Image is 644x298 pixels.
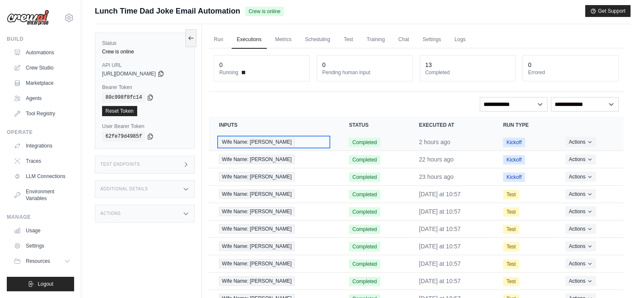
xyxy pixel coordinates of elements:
button: Actions for execution [565,137,595,147]
button: Actions for execution [565,206,595,217]
time: August 24, 2025 at 11:48 BST [419,173,453,180]
span: Logout [38,281,53,287]
time: August 25, 2025 at 09:00 BST [419,139,450,145]
span: Test [503,207,519,217]
span: Completed [349,190,380,199]
div: 0 [219,61,223,69]
a: Traces [10,154,74,168]
a: Reset Token [102,106,137,116]
span: Test [503,242,519,251]
span: Kickoff [503,155,525,164]
span: Wife Name: [PERSON_NAME] [219,207,295,216]
span: Completed [349,173,380,182]
h3: Additional Details [100,187,148,192]
span: [URL][DOMAIN_NAME] [102,70,156,77]
h3: Test Endpoints [100,162,140,167]
time: August 24, 2025 at 10:57 BST [419,278,461,284]
dt: Pending human input [322,69,407,76]
a: View execution details for Wife Name [219,276,329,286]
a: View execution details for Wife Name [219,259,329,268]
a: View execution details for Wife Name [219,172,329,181]
span: Completed [349,225,380,234]
th: Status [339,117,409,134]
div: 0 [528,61,531,69]
label: Status [102,40,188,47]
a: Usage [10,224,74,237]
a: Metrics [270,31,297,49]
span: Test [503,277,519,286]
button: Actions for execution [565,189,595,199]
div: Build [7,36,74,42]
div: 13 [425,61,432,69]
button: Resources [10,254,74,268]
span: Kickoff [503,138,525,147]
a: View execution details for Wife Name [219,224,329,234]
label: Bearer Token [102,84,188,91]
a: Test [339,31,358,49]
span: Completed [349,277,380,286]
span: Test [503,259,519,269]
a: Settings [10,239,74,253]
time: August 24, 2025 at 13:00 BST [419,156,453,163]
span: Wife Name: [PERSON_NAME] [219,137,295,147]
span: Lunch Time Dad Joke Email Automation [95,5,240,17]
time: August 24, 2025 at 10:57 BST [419,260,461,267]
a: Marketplace [10,76,74,90]
button: Actions for execution [565,276,595,286]
span: Test [503,225,519,234]
button: Actions for execution [565,224,595,234]
span: Completed [349,259,380,269]
a: View execution details for Wife Name [219,242,329,251]
time: August 24, 2025 at 10:57 BST [419,208,461,215]
time: August 24, 2025 at 10:57 BST [419,243,461,250]
button: Actions for execution [565,154,595,164]
span: Wife Name: [PERSON_NAME] [219,242,295,251]
a: Settings [417,31,446,49]
span: Resources [26,258,50,265]
span: Wife Name: [PERSON_NAME] [219,155,295,164]
span: Wife Name: [PERSON_NAME] [219,172,295,181]
div: Operate [7,129,74,136]
label: User Bearer Token [102,123,188,130]
a: Scheduling [300,31,335,49]
a: Chat [393,31,414,49]
a: View execution details for Wife Name [219,155,329,164]
img: Logo [7,10,49,26]
a: Environment Variables [10,185,74,205]
code: 80c998f8fc14 [102,92,145,103]
span: Kickoff [503,173,525,182]
span: Crew is online [245,7,284,16]
th: Executed at [409,117,493,134]
a: Run [209,31,228,49]
span: Completed [349,207,380,217]
span: Completed [349,138,380,147]
button: Logout [7,277,74,291]
span: Completed [349,242,380,251]
button: Get Support [585,5,630,17]
span: Test [503,190,519,199]
h3: Actions [100,211,121,216]
a: Logs [449,31,470,49]
label: API URL [102,62,188,69]
span: Wife Name: [PERSON_NAME] [219,276,295,286]
a: Crew Studio [10,61,74,75]
a: View execution details for Wife Name [219,207,329,216]
div: 0 [322,61,326,69]
dt: Completed [425,69,510,76]
time: August 24, 2025 at 10:57 BST [419,226,461,232]
button: Actions for execution [565,259,595,269]
span: Wife Name: [PERSON_NAME] [219,224,295,234]
code: 62fe79d4985f [102,131,145,142]
span: Wife Name: [PERSON_NAME] [219,189,295,199]
a: Tool Registry [10,107,74,120]
a: Integrations [10,139,74,153]
button: Actions for execution [565,241,595,251]
button: Actions for execution [565,172,595,182]
a: Agents [10,92,74,105]
a: Executions [232,31,267,49]
div: Manage [7,214,74,220]
span: Running [219,69,238,76]
div: Crew is online [102,48,188,55]
span: Completed [349,155,380,164]
a: Automations [10,46,74,59]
